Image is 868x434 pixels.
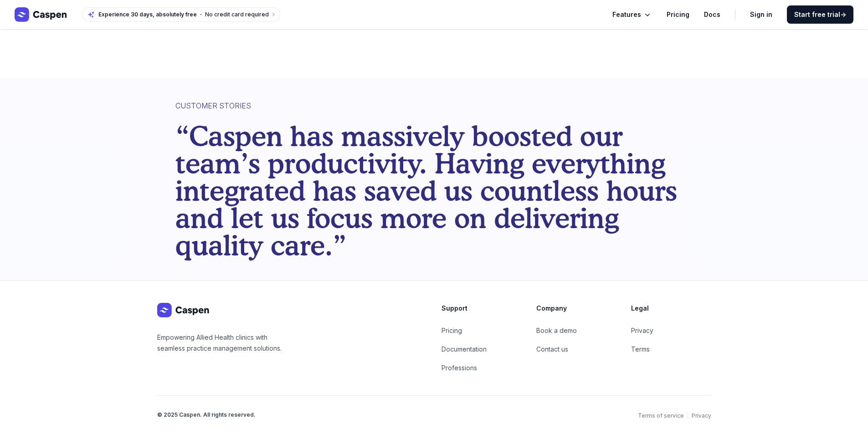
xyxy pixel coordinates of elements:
a: Terms of service [638,412,688,419]
a: Contact us [536,345,568,353]
a: Docs [704,9,720,20]
a: Privacy [688,412,711,419]
a: Sign in [750,9,772,20]
p: Empowering Allied Health clinics with seamless practice management solutions. [157,332,285,354]
a: Start free trial [787,5,853,24]
h3: Legal [631,303,711,314]
span: Experience 30 days, absolutely free [98,11,197,18]
span: No credit card required [205,11,269,18]
div: “Caspen has massively boosted our team’s productivity. Having everything integrated has saved us ... [175,122,693,259]
a: Pricing [442,327,462,334]
a: Pricing [667,9,689,20]
a: Book a demo [536,327,577,334]
span: → [840,10,846,18]
a: Documentation [442,345,487,353]
h3: Support [442,303,522,314]
p: © 2025 Caspen. All rights reserved. [157,410,638,419]
span: Features [612,9,641,20]
a: Experience 30 days, absolutely freeNo credit card required [82,7,280,22]
a: Privacy [631,327,653,334]
a: Professions [442,364,477,372]
a: Terms [631,345,650,353]
h3: Company [536,303,616,314]
button: Features [612,9,652,20]
span: Start free trial [794,10,846,19]
div: CUSTOMER STORIES [175,100,693,111]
